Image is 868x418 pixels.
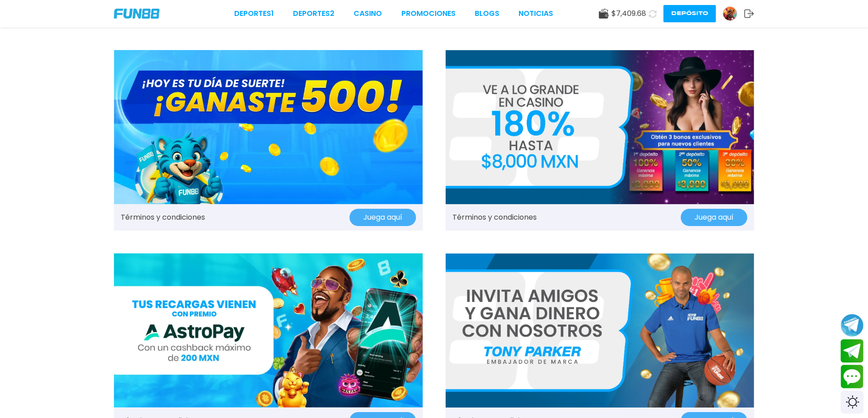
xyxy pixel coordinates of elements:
a: CASINO [354,8,382,19]
button: Depósito [663,5,716,22]
img: Avatar [723,7,737,20]
button: Juega aquí [681,209,747,226]
a: BLOGS [475,8,499,19]
img: Promo Banner [446,253,755,408]
img: Promo Banner [114,50,423,204]
button: Contact customer service [841,365,863,388]
div: Switch theme [841,391,863,413]
a: Deportes2 [293,8,334,19]
a: NOTICIAS [519,8,553,19]
a: Avatar [723,6,744,21]
a: Deportes1 [234,8,274,19]
img: Promo Banner [114,253,423,408]
button: Join telegram [841,339,863,363]
button: Join telegram channel [841,313,863,337]
span: $ 7,409.68 [611,8,646,19]
a: Términos y condiciones [121,212,205,223]
img: Company Logo [114,9,159,19]
a: Términos y condiciones [452,212,537,223]
a: Promociones [401,8,456,19]
img: Promo Banner [446,50,755,204]
button: Juega aquí [349,209,416,226]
